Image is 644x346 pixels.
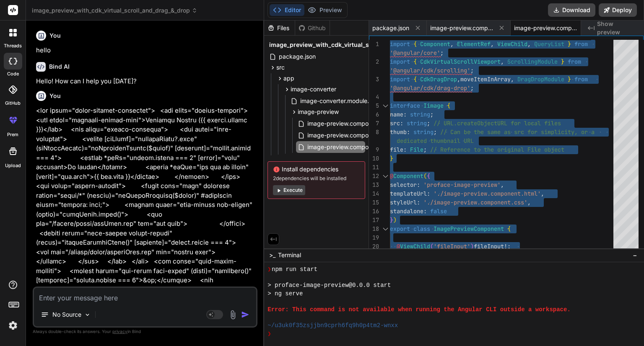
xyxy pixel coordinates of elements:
span: Component [393,172,423,180]
span: ; [440,49,444,57]
span: // Reference to the original File object [430,146,564,153]
button: Execute [273,185,305,195]
span: } [390,155,393,162]
span: 2 dependencies will be installed [273,175,360,182]
span: image-preview [298,108,339,116]
div: 15 [369,198,379,207]
span: interface [390,102,420,109]
span: CdkVirtualScrollViewport [420,58,501,65]
span: Error: This command is not available when running the Angular CLI outside a workspace. [267,306,570,314]
span: ) [470,243,474,250]
span: '@angular/cdk/drag-drop' [390,84,470,92]
span: Terminal [278,251,301,259]
div: Github [295,24,330,32]
span: : [417,199,420,206]
span: { [427,172,430,180]
p: No Source [52,310,81,319]
span: } [561,58,564,65]
span: ~/u3uk0f35zsjjbn9cprh6fq9h0p4tm2-wnxx [267,322,398,330]
span: >_ [269,251,275,259]
span: from [574,40,588,48]
span: ImagePreviewComponent [434,225,504,232]
span: package.json [372,24,409,32]
span: , [501,181,504,188]
span: @ [397,243,400,250]
span: Install dependencies [273,165,360,173]
div: 1 [369,40,379,49]
span: @ [390,172,393,180]
span: Show preview [597,20,637,36]
span: image_preview_with_cdk_virtual_scroll_and_drag_&_drop [269,41,436,49]
button: Editor [270,4,304,16]
span: } [568,75,571,83]
span: , [491,40,494,48]
div: 14 [369,189,379,198]
span: , [457,75,460,83]
span: import [390,75,410,83]
span: ; [430,111,434,118]
span: class [413,225,430,232]
span: ) [393,216,397,224]
label: code [7,70,19,77]
span: ❯ [267,330,272,338]
div: Click to collapse the range. [380,172,391,181]
div: 8 [369,128,379,137]
span: { [413,58,417,65]
span: − [633,251,637,259]
span: ; [427,119,430,127]
div: 11 [369,163,379,172]
span: : [423,207,427,215]
div: 2 [369,57,379,66]
span: package.json [278,52,317,62]
div: 6 [369,110,379,119]
span: moveItemInArray [460,75,511,83]
span: image-converter.module.ts [299,96,375,106]
span: ; [470,84,474,92]
span: ViewChild [400,243,430,250]
span: '@angular/core' [390,49,440,57]
div: Click to collapse the range. [380,225,391,233]
span: thumb [390,128,407,136]
span: { [413,40,417,48]
div: 4 [369,93,379,101]
span: privacy [112,329,127,334]
span: standalone [390,207,423,215]
img: icon [241,310,249,319]
span: // Can be the same as src for simplicity, or a [440,128,595,136]
span: Component [420,40,450,48]
label: GitHub [5,100,21,107]
div: 13 [369,181,379,189]
button: − [631,248,639,262]
span: string [407,119,427,127]
span: ❯ [267,266,272,274]
span: npm run start [272,266,317,274]
span: : [427,190,430,197]
img: attachment [228,310,238,320]
label: threads [4,42,22,49]
span: , [527,40,531,48]
span: from [574,75,588,83]
span: false [430,207,447,215]
span: 'proface-image-preview' [423,181,501,188]
span: } [568,40,571,48]
span: { [413,75,417,83]
span: import [390,58,410,65]
span: !: [504,243,511,250]
span: : [417,181,420,188]
span: 'fileInput' [434,243,470,250]
label: prem [7,131,18,138]
span: image-preview.component.html [430,24,493,32]
button: Deploy [599,3,637,17]
span: > ng serve [267,290,303,298]
span: fileInput [474,243,504,250]
label: Upload [5,162,21,169]
span: image-preview.component.ts [514,24,577,32]
span: image-converter [291,85,336,93]
span: from [568,58,581,65]
div: 12 [369,172,379,181]
span: ScrollingModule [507,58,558,65]
span: : [407,128,410,136]
span: CdkDragDrop [420,75,457,83]
div: 7 [369,119,379,128]
div: Click to collapse the range. [380,101,391,110]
